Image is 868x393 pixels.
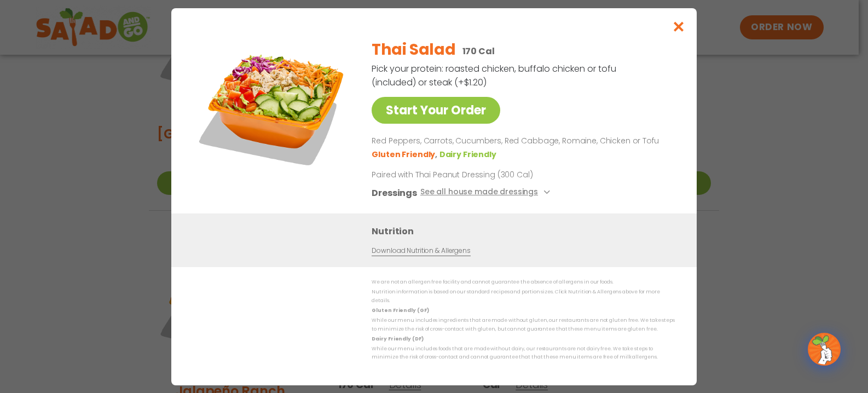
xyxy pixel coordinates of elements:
p: While our menu includes foods that are made without dairy, our restaurants are not dairy free. We... [372,345,675,362]
strong: Gluten Friendly (GF) [372,307,429,314]
p: Red Peppers, Carrots, Cucumbers, Red Cabbage, Romaine, Chicken or Tofu [372,135,670,148]
a: Download Nutrition & Allergens [372,245,470,256]
h3: Nutrition [372,224,680,238]
p: Pick your protein: roasted chicken, buffalo chicken or tofu (included) or steak (+$1.20) [372,62,618,89]
p: Nutrition information is based on our standard recipes and portion sizes. Click Nutrition & Aller... [372,288,675,305]
p: While our menu includes ingredients that are made without gluten, our restaurants are not gluten ... [372,316,675,333]
img: Featured product photo for Thai Salad [196,30,349,183]
p: 170 Cal [462,44,495,58]
img: wpChatIcon [809,334,840,365]
li: Gluten Friendly [372,148,439,160]
strong: Dairy Friendly (DF) [372,335,423,342]
p: We are not an allergen free facility and cannot guarantee the absence of allergens in our foods. [372,278,675,286]
button: Close modal [661,8,697,45]
button: See all house made dressings [420,186,553,199]
li: Dairy Friendly [439,148,499,160]
h2: Thai Salad [372,38,455,61]
p: Paired with Thai Peanut Dressing (300 Cal) [372,169,574,180]
a: Start Your Order [372,97,500,124]
h3: Dressings [372,186,417,199]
